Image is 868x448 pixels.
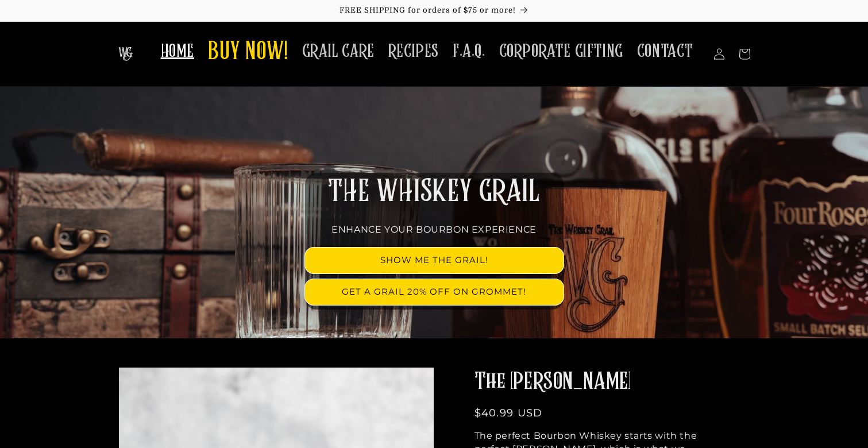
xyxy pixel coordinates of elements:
[154,33,201,69] a: HOME
[453,40,485,63] span: F.A.Q.
[11,6,857,16] p: FREE SHIPPING for orders of $75 or more!
[331,224,537,235] span: ENHANCE YOUR BOURBON EXPERIENCE
[446,33,492,69] a: F.A.Q.
[474,367,710,397] h2: The [PERSON_NAME]
[295,33,381,69] a: GRAIL CARE
[328,177,539,207] span: THE WHISKEY GRAIL
[118,47,133,61] img: The Whiskey Grail
[637,40,693,63] span: CONTACT
[305,279,564,305] a: GET A GRAIL 20% OFF ON GROMMET!
[474,407,543,419] span: $40.99 USD
[381,33,446,69] a: RECIPES
[208,37,288,68] span: BUY NOW!
[499,40,623,63] span: CORPORATE GIFTING
[388,40,439,63] span: RECIPES
[630,33,700,69] a: CONTACT
[305,248,564,273] a: SHOW ME THE GRAIL!
[492,33,630,69] a: CORPORATE GIFTING
[201,30,295,75] a: BUY NOW!
[302,40,375,63] span: GRAIL CARE
[161,40,194,63] span: HOME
